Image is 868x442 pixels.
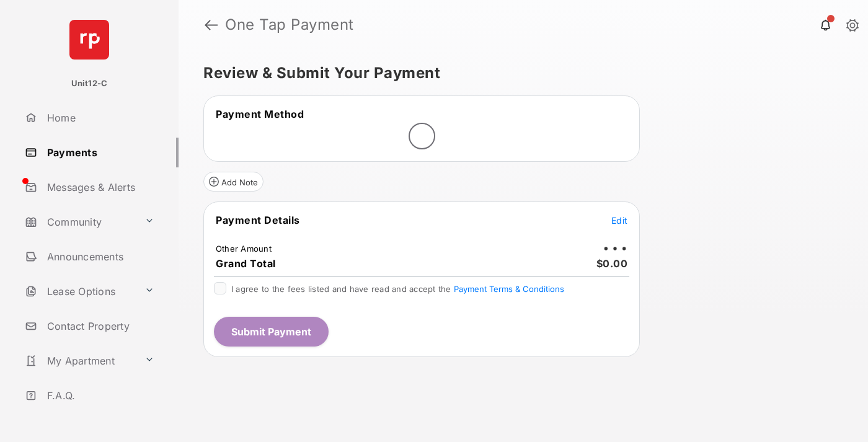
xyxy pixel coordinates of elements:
[216,214,300,226] span: Payment Details
[454,284,564,294] button: I agree to the fees listed and have read and accept the
[611,215,627,226] span: Edit
[20,242,179,272] a: Announcements
[20,207,139,237] a: Community
[71,77,108,90] p: Unit12-C
[20,276,139,306] a: Lease Options
[225,17,354,32] strong: One Tap Payment
[611,214,627,226] button: Edit
[215,243,272,254] td: Other Amount
[20,311,179,341] a: Contact Property
[596,257,628,270] span: $0.00
[216,257,276,270] span: Grand Total
[20,103,179,133] a: Home
[231,284,564,294] span: I agree to the fees listed and have read and accept the
[203,172,263,192] button: Add Note
[20,346,139,376] a: My Apartment
[69,20,109,60] img: svg+xml;base64,PHN2ZyB4bWxucz0iaHR0cDovL3d3dy53My5vcmcvMjAwMC9zdmciIHdpZHRoPSI2NCIgaGVpZ2h0PSI2NC...
[203,66,833,81] h5: Review & Submit Your Payment
[216,108,304,120] span: Payment Method
[20,138,179,167] a: Payments
[214,317,329,347] button: Submit Payment
[20,172,179,202] a: Messages & Alerts
[20,381,179,410] a: F.A.Q.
